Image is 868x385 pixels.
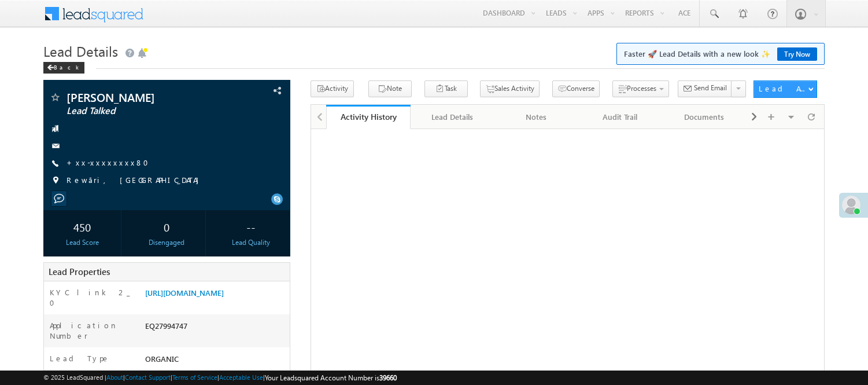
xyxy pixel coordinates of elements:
label: Application Number [50,320,133,341]
span: [PERSON_NAME] [67,91,220,103]
span: Processes [627,84,656,93]
label: KYC link 2_0 [50,287,133,308]
span: 39660 [379,373,397,382]
button: Sales Activity [480,80,540,97]
a: Terms of Service [172,373,217,381]
button: Converse [552,80,600,97]
div: Lead Details [420,110,484,124]
a: Contact Support [125,373,171,381]
a: Audit Trail [579,105,663,129]
button: Send Email [678,80,732,97]
div: EQ27994747 [142,320,290,336]
div: 450 [46,216,118,237]
div: Lead Quality [215,237,287,248]
div: 0 [131,216,202,237]
a: Try Now [777,47,817,61]
button: Lead Actions [754,80,817,98]
a: [URL][DOMAIN_NAME] [145,288,224,298]
div: Activity History [335,111,401,122]
a: Notes [494,105,578,129]
a: Documents [663,105,747,129]
button: Activity [311,80,354,97]
a: +xx-xxxxxxxx80 [67,157,156,167]
div: Audit Trail [588,110,652,124]
span: Lead Talked [67,105,220,117]
label: Lead Type [50,353,110,364]
button: Processes [612,80,669,97]
div: Back [43,62,84,74]
button: Note [368,80,412,97]
button: Task [424,80,468,97]
a: About [106,373,123,381]
div: Lead Actions [759,83,808,94]
div: Disengaged [131,237,202,248]
a: Acceptable Use [219,373,263,381]
span: © 2025 LeadSquared | | | | | [43,372,397,383]
span: Faster 🚀 Lead Details with a new look ✨ [624,48,817,60]
span: Send Email [694,83,727,93]
div: Documents [672,110,736,124]
span: Rewāri, [GEOGRAPHIC_DATA] [67,175,205,186]
div: Notes [504,110,568,124]
a: Activity History [326,105,410,129]
span: Lead Properties [49,266,110,277]
a: Lead Details [411,105,494,129]
span: Your Leadsquared Account Number is [265,373,397,382]
div: Lead Score [46,237,118,248]
a: Back [43,61,90,71]
span: Lead Details [43,42,118,60]
div: ORGANIC [142,353,290,369]
div: -- [215,216,287,237]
